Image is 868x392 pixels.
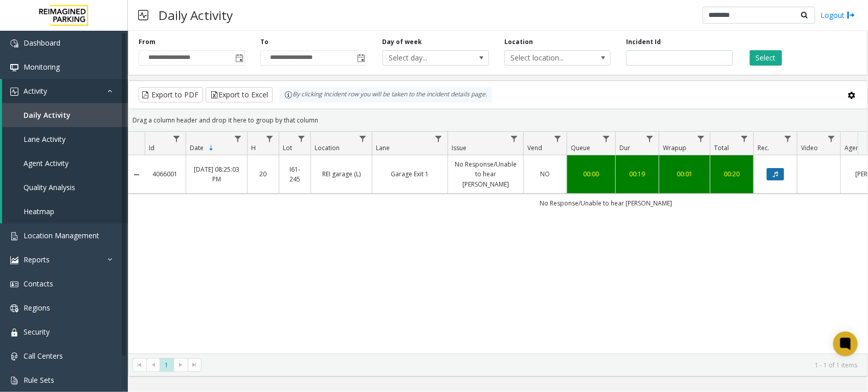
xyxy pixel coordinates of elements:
a: REI garage (L) [317,169,366,179]
span: Issue [452,143,466,152]
a: Dur Filter Menu [643,132,657,146]
label: To [260,37,269,47]
a: Location Filter Menu [356,132,370,146]
span: Activity [24,86,47,96]
label: Day of week [383,37,422,47]
a: 20 [254,169,273,179]
img: 'icon' [10,304,18,313]
button: Export to Excel [206,87,273,102]
span: Heatmap [24,207,54,216]
a: Agent Activity [2,151,128,175]
kendo-pager-info: 1 - 1 of 1 items [208,361,857,369]
a: 00:01 [665,169,704,179]
div: By clicking Incident row you will be taken to the incident details page. [279,87,492,102]
a: Quality Analysis [2,175,128,199]
a: Logout [820,10,855,20]
span: Id [149,143,154,152]
span: Lane [376,143,390,152]
button: Select [750,50,782,66]
img: pageIcon [138,3,148,28]
a: Activity [2,79,128,103]
span: Rule Sets [24,375,54,385]
span: Agent Activity [24,158,69,168]
a: NO [530,169,561,179]
span: Vend [527,143,542,152]
span: Contacts [24,279,53,288]
a: Id Filter Menu [170,132,184,146]
span: Page 1 [160,358,173,372]
span: Dur [619,143,630,152]
a: Rec. Filter Menu [781,132,795,146]
img: 'icon' [10,88,18,96]
span: Location [315,143,340,152]
a: [DATE] 08:25:03 PM [192,164,241,184]
span: Sortable [207,144,215,152]
span: Call Centers [24,351,63,361]
div: Data table [128,132,867,353]
span: Dashboard [24,38,60,48]
button: Export to PDF [139,87,203,102]
img: 'icon' [10,39,18,48]
a: Heatmap [2,199,128,223]
span: Daily Activity [24,110,71,120]
span: Monitoring [24,62,60,72]
span: Security [24,327,50,337]
div: Drag a column header and drop it here to group by that column [128,111,867,129]
span: Lane Activity [24,134,65,144]
a: Wrapup Filter Menu [694,132,708,146]
a: No Response/Unable to hear [PERSON_NAME] [454,159,517,189]
a: Lane Activity [2,127,128,151]
a: Vend Filter Menu [551,132,565,146]
a: Issue Filter Menu [507,132,521,146]
label: From [139,37,155,47]
a: I61-245 [285,164,304,184]
a: 00:19 [622,169,653,179]
img: 'icon' [10,377,18,385]
img: logout [847,10,855,20]
span: Regions [24,303,50,313]
img: infoIcon.svg [284,91,293,99]
span: Date [190,143,204,152]
a: 4066001 [151,169,180,179]
a: Queue Filter Menu [599,132,613,146]
span: Agent [844,143,861,152]
a: Total Filter Menu [738,132,751,146]
span: NO [541,170,550,178]
span: Queue [571,143,590,152]
span: Lot [283,143,292,152]
span: Reports [24,255,50,264]
img: 'icon' [10,353,18,361]
a: H Filter Menu [263,132,277,146]
a: Video Filter Menu [825,132,838,146]
a: Lane Filter Menu [432,132,446,146]
img: 'icon' [10,328,18,337]
span: Toggle popup [233,51,244,65]
h3: Daily Activity [153,3,238,28]
span: Toggle popup [355,51,367,65]
a: Date Filter Menu [231,132,245,146]
span: Total [714,143,729,152]
img: 'icon' [10,64,18,72]
a: Garage Exit 1 [379,169,441,179]
a: 00:20 [717,169,747,179]
span: Location Management [24,231,99,240]
span: H [251,143,256,152]
img: 'icon' [10,256,18,264]
img: 'icon' [10,280,18,288]
span: Video [801,143,818,152]
a: Collapse Details [128,171,145,179]
label: Location [504,37,533,47]
img: 'icon' [10,232,18,240]
a: Daily Activity [2,103,128,127]
span: Select day... [383,51,468,65]
span: Quality Analysis [24,182,75,192]
a: 00:00 [573,169,609,179]
span: Select location... [505,51,589,65]
span: Wrapup [663,143,686,152]
label: Incident Id [626,37,661,47]
a: Lot Filter Menu [295,132,308,146]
